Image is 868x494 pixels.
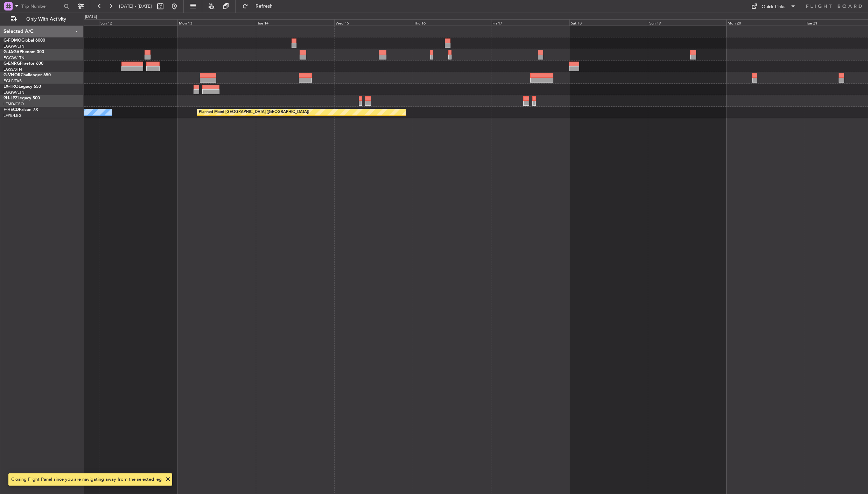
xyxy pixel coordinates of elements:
a: G-ENRGPraetor 600 [3,62,43,66]
div: [DATE] [85,14,97,20]
span: Only With Activity [18,17,74,22]
div: Sun 12 [99,19,177,26]
div: Wed 15 [334,19,413,26]
div: Thu 16 [413,19,491,26]
a: LFPB/LBG [3,113,22,118]
div: Mon 20 [726,19,805,26]
a: EGLF/FAB [3,78,22,84]
a: EGSS/STN [3,67,22,72]
span: G-JAGA [3,50,20,54]
span: G-ENRG [3,62,20,66]
button: Only With Activity [8,14,76,25]
span: LX-TRO [3,85,19,89]
div: Mon 13 [177,19,256,26]
div: Planned Maint [GEOGRAPHIC_DATA] ([GEOGRAPHIC_DATA]) [199,107,309,118]
span: G-VNOR [3,73,21,77]
button: Quick Links [748,1,799,12]
div: Sun 19 [648,19,726,26]
div: Sat 18 [569,19,648,26]
span: [DATE] - [DATE] [119,3,152,9]
div: Tue 14 [256,19,334,26]
a: F-HECDFalcon 7X [3,108,38,112]
div: Fri 17 [491,19,569,26]
div: Closing Flight Panel since you are navigating away from the selected leg [11,476,162,483]
a: 9H-LPZLegacy 500 [3,96,40,100]
input: Trip Number [21,1,62,12]
a: G-JAGAPhenom 300 [3,50,44,54]
a: EGGW/LTN [3,55,24,61]
span: 9H-LPZ [3,96,17,100]
a: EGGW/LTN [3,90,24,95]
span: G-FOMO [3,38,21,43]
a: G-VNORChallenger 650 [3,73,51,77]
a: LFMD/CEQ [3,101,24,107]
a: EGGW/LTN [3,44,24,49]
div: Quick Links [762,3,785,10]
span: Refresh [250,4,279,9]
span: F-HECD [3,108,19,112]
a: G-FOMOGlobal 6000 [3,38,45,43]
a: LX-TROLegacy 650 [3,85,41,89]
button: Refresh [239,1,281,12]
